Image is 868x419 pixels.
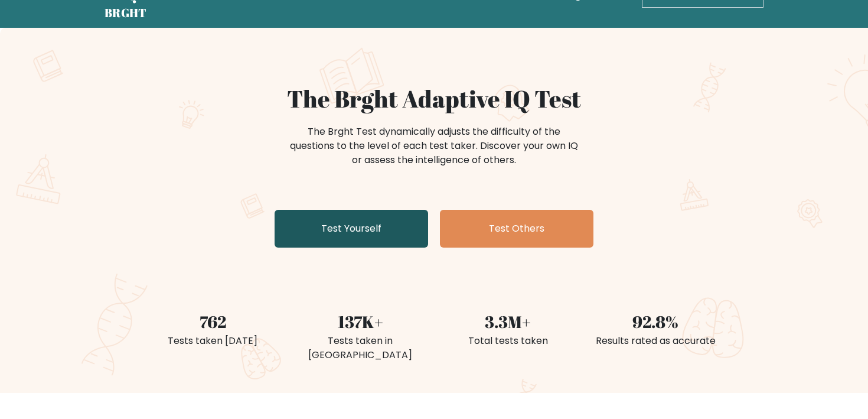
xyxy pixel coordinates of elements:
h5: BRGHT [105,6,147,20]
a: Test Yourself [275,210,428,248]
div: Tests taken [DATE] [146,334,279,348]
div: Total tests taken [441,334,575,348]
div: 92.8% [589,309,722,334]
div: 762 [146,309,279,334]
h1: The Brght Adaptive IQ Test [146,85,722,113]
div: Tests taken in [GEOGRAPHIC_DATA] [293,334,427,362]
div: 3.3M+ [441,309,575,334]
div: Results rated as accurate [589,334,722,348]
a: Test Others [440,210,593,248]
div: 137K+ [293,309,427,334]
div: The Brght Test dynamically adjusts the difficulty of the questions to the level of each test take... [286,125,582,167]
